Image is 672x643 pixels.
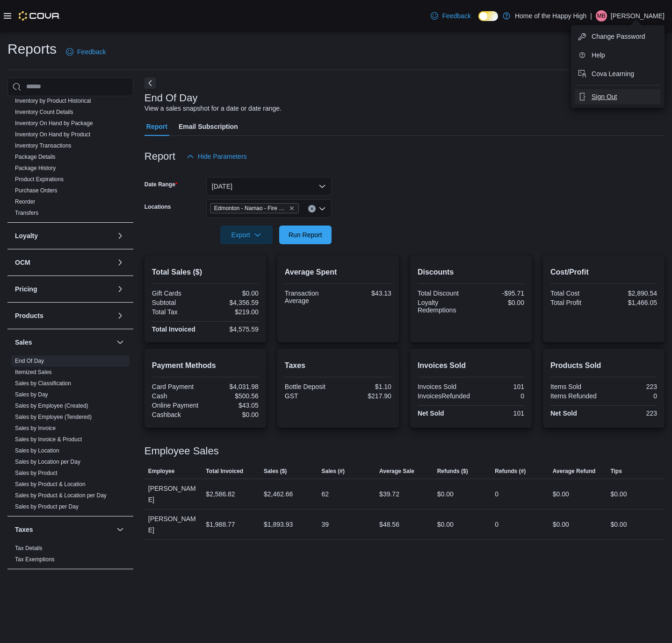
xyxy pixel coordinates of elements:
button: OCM [115,257,126,268]
a: Inventory On Hand by Product [15,131,90,138]
a: Sales by Product [15,470,58,476]
div: Total Tax [152,308,203,316]
div: Sales [7,355,133,516]
button: Help [575,48,661,63]
div: 0 [474,392,524,400]
h2: Invoices Sold [418,360,524,371]
button: Sign Out [575,89,661,104]
span: Run Report [289,230,322,240]
button: Loyalty [15,231,113,240]
button: Loyalty [115,230,126,241]
button: Products [115,310,126,321]
span: Package Details [15,153,56,161]
a: Sales by Day [15,391,48,398]
strong: Total Invoiced [152,325,195,333]
span: Sales (#) [322,467,345,475]
span: Inventory Count Details [15,108,73,116]
a: Tax Details [15,545,43,551]
div: Card Payment [152,383,203,390]
div: $2,890.54 [606,290,657,297]
div: $43.05 [207,402,259,409]
div: $48.56 [379,519,399,530]
span: Sales by Invoice & Product [15,436,82,443]
button: Open list of options [318,205,326,212]
div: $0.00 [473,299,524,306]
a: Inventory On Hand by Package [15,120,93,127]
div: $4,031.98 [207,383,259,390]
span: Inventory Transactions [15,142,72,149]
div: 0 [495,488,499,500]
span: Feedback [77,47,106,57]
label: Locations [145,203,171,211]
span: Sales by Classification [15,380,71,387]
a: Sales by Employee (Tendered) [15,414,92,420]
span: Product Expirations [15,176,64,183]
span: Tax Exemptions [15,556,55,563]
img: Cova [19,11,60,21]
div: Online Payment [152,402,203,409]
div: Taxes [7,543,133,569]
button: Next [145,78,156,89]
h2: Products Sold [550,360,657,371]
a: Sales by Invoice [15,425,56,431]
span: Average Sale [379,467,414,475]
button: [DATE] [206,177,332,196]
span: Inventory by Product Historical [15,97,91,105]
button: Sales [115,337,126,348]
a: Sales by Invoice & Product [15,436,82,443]
a: Feedback [427,7,474,25]
span: Feedback [442,11,470,21]
span: Hide Parameters [198,152,247,161]
div: [PERSON_NAME] [145,479,202,509]
a: Sales by Product & Location [15,481,86,488]
button: Hide Parameters [183,147,251,166]
h3: Pricing [15,284,37,294]
span: Refunds (#) [495,467,526,475]
span: Sales by Employee (Created) [15,402,88,410]
div: -$95.71 [473,290,524,297]
a: Inventory Transactions [15,142,72,149]
div: $2,586.82 [206,488,235,500]
div: $219.00 [207,308,259,316]
div: $43.13 [340,290,391,297]
div: Bottle Deposit [285,383,336,390]
input: Dark Mode [478,11,498,21]
span: Sign Out [592,92,617,101]
div: 62 [322,488,329,500]
h3: Report [145,151,175,162]
div: Total Cost [550,290,602,297]
a: Inventory Count Details [15,109,73,115]
div: Loyalty Redemptions [418,299,469,314]
h3: Employee Sales [145,445,219,457]
div: [PERSON_NAME] [145,509,202,539]
span: Email Subscription [179,117,238,136]
div: $0.00 [437,488,454,500]
span: Export [226,226,267,244]
h3: Sales [15,338,32,347]
span: Reorder [15,198,35,205]
span: Sales by Product per Day [15,503,79,510]
div: InvoicesRefunded [418,392,470,400]
button: Change Password [575,29,661,44]
a: Inventory by Product Historical [15,98,91,104]
label: Date Range [145,181,178,188]
div: $0.00 [553,488,569,500]
div: Gift Cards [152,290,203,297]
strong: Net Sold [418,410,444,417]
div: Mike Beissel [596,10,607,21]
span: Package History [15,164,56,172]
h3: Loyalty [15,231,38,240]
a: Sales by Employee (Created) [15,403,88,409]
div: $0.00 [610,488,627,500]
span: Sales by Location [15,447,59,454]
h2: Total Sales ($) [152,267,259,278]
span: MB [597,10,606,21]
a: Purchase Orders [15,187,58,194]
h2: Cost/Profit [550,267,657,278]
a: End Of Day [15,358,44,364]
button: Remove Edmonton - Namao - Fire & Flower from selection in this group [289,205,295,211]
